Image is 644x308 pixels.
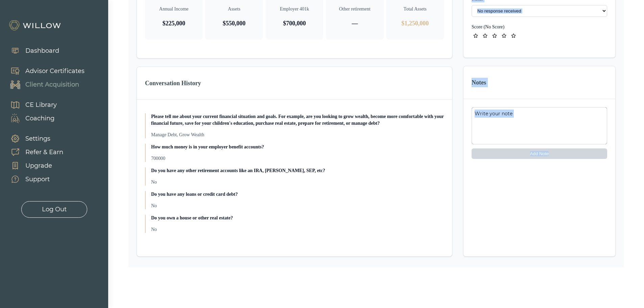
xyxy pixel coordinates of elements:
div: Settings [25,134,50,143]
button: Add Note [472,148,607,159]
p: $700,000 [271,19,318,28]
p: Do you have any other retirement accounts like an IRA, [PERSON_NAME], SEP, etc? [151,167,444,174]
button: star [481,32,489,40]
button: star [491,32,499,40]
button: star [472,32,480,40]
p: 700000 [151,155,444,162]
a: Settings [3,132,63,145]
p: Annual Income [150,6,197,13]
a: Upgrade [3,159,63,172]
p: No [151,179,444,186]
p: — [331,19,378,28]
p: No [151,203,444,209]
p: Please tell me about your current financial situation and goals. For example, are you looking to ... [151,113,444,127]
div: Dashboard [25,46,59,55]
p: $1,250,000 [392,19,438,28]
button: star [509,32,518,40]
p: Do you own a house or other real estate? [151,215,444,221]
a: Coaching [3,112,57,125]
div: Log Out [42,205,67,214]
div: Upgrade [25,161,52,170]
p: Other retirement [331,6,378,13]
a: Refer & Earn [3,145,63,159]
p: $550,000 [211,19,257,28]
a: CE Library [3,98,57,112]
div: Refer & Earn [25,148,63,157]
p: Employer 401k [271,6,318,13]
button: star [500,32,508,40]
div: Support [25,175,50,184]
label: Score ( No Score ) [472,24,504,29]
a: Dashboard [3,44,59,57]
div: CE Library [25,100,57,110]
p: Manage Debt, Grow Wealth [151,132,444,138]
p: No [151,226,444,233]
p: Assets [211,6,257,13]
h3: Conversation History [145,78,444,88]
button: ID [472,24,504,30]
a: Client Acquisition [3,78,85,91]
div: Coaching [25,114,54,123]
a: Advisor Certificates [3,64,85,78]
p: How much money is in your employer benefit accounts? [151,144,444,150]
h3: Notes [472,78,607,87]
img: Willow [8,20,63,31]
p: Do you have any loans or credit card debt? [151,191,444,198]
p: Total Assets [392,6,438,13]
p: $225,000 [150,19,197,28]
div: Client Acquisition [25,80,79,89]
div: Advisor Certificates [25,67,85,76]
